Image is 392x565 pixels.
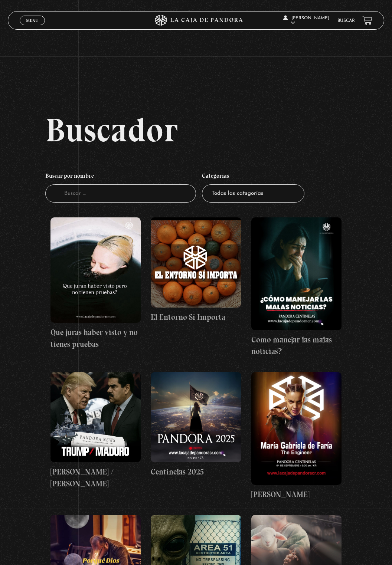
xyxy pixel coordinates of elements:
[283,16,329,25] span: [PERSON_NAME]
[26,18,38,23] span: Menu
[251,489,342,500] h4: [PERSON_NAME]
[23,24,41,30] span: Cerrar
[151,311,241,323] h4: El Entorno Sí Importa
[50,466,141,489] h4: [PERSON_NAME] / [PERSON_NAME]
[251,217,342,357] a: Como manejar las malas noticias?
[151,466,241,478] h4: Centinelas 2025
[362,16,372,26] a: View your shopping cart
[151,372,241,478] a: Centinelas 2025
[50,372,141,489] a: [PERSON_NAME] / [PERSON_NAME]
[251,334,342,357] h4: Como manejar las malas noticias?
[50,326,141,350] h4: Que juras haber visto y no tienes pruebas
[337,19,355,23] a: Buscar
[251,372,342,500] a: [PERSON_NAME]
[202,169,304,184] h4: Categorías
[45,113,384,147] h2: Buscador
[151,217,241,323] a: El Entorno Sí Importa
[45,169,196,184] h4: Buscar por nombre
[50,217,141,350] a: Que juras haber visto y no tienes pruebas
